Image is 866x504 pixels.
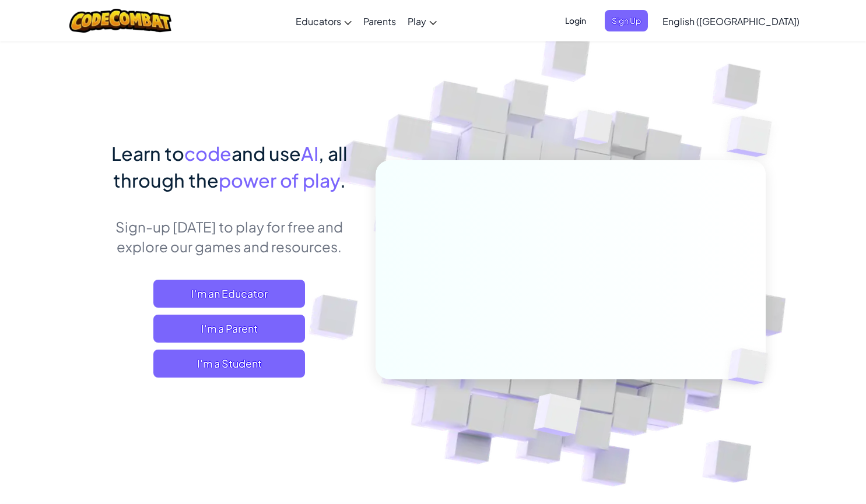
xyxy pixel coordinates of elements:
span: AI [301,142,318,165]
button: I'm a Student [153,350,305,378]
img: Overlap cubes [504,369,609,466]
span: code [184,142,232,165]
span: . [340,168,346,192]
img: CodeCombat logo [69,9,171,33]
a: Educators [290,5,357,37]
a: I'm a Parent [153,315,305,343]
a: Play [402,5,443,37]
span: Educators [296,15,341,27]
img: Overlap cubes [708,324,795,409]
span: and use [232,142,301,165]
button: Login [558,10,593,31]
a: English ([GEOGRAPHIC_DATA]) [657,5,805,37]
a: Parents [357,5,402,37]
p: Sign-up [DATE] to play for free and explore our games and resources. [101,217,358,256]
button: Sign Up [605,10,648,31]
img: Overlap cubes [552,87,636,174]
img: Overlap cubes [703,87,804,186]
span: Play [408,15,426,27]
a: I'm an Educator [153,280,305,308]
span: Learn to [111,142,184,165]
span: English ([GEOGRAPHIC_DATA]) [662,15,800,27]
span: power of play [219,168,340,192]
